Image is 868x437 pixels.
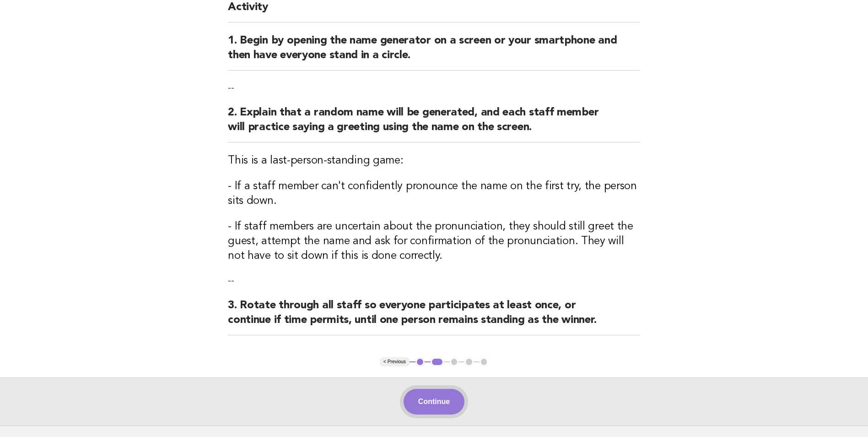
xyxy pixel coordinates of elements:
button: 1 [415,357,425,366]
h3: - If a staff member can't confidently pronounce the name on the first try, the person sits down. [228,179,640,208]
h3: This is a last-person-standing game: [228,153,640,168]
h3: - If staff members are uncertain about the pronunciation, they should still greet the guest, atte... [228,219,640,263]
button: 2 [431,357,444,366]
p: -- [228,82,640,94]
h2: 1. Begin by opening the name generator on a screen or your smartphone and then have everyone stan... [228,33,640,71]
button: Continue [404,389,464,415]
h2: 3. Rotate through all staff so everyone participates at least once, or continue if time permits, ... [228,298,640,335]
h2: 2. Explain that a random name will be generated, and each staff member will practice saying a gre... [228,105,640,142]
p: -- [228,274,640,287]
button: < Previous [380,357,410,366]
